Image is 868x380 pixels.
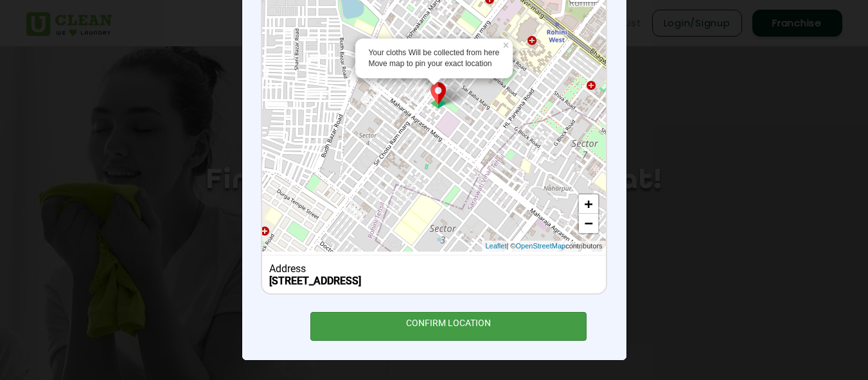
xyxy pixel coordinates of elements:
[579,194,598,214] a: Zoom in
[501,39,513,47] a: ×
[515,241,565,252] a: OpenStreetMap
[310,312,587,341] div: CONFIRM LOCATION
[579,214,598,233] a: Zoom out
[482,241,605,252] div: | © contributors
[269,263,599,275] div: Address
[368,47,500,69] div: Your cloths Will be collected from here Move map to pin your exact location
[269,275,361,287] b: [STREET_ADDRESS]
[485,241,506,252] a: Leaflet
